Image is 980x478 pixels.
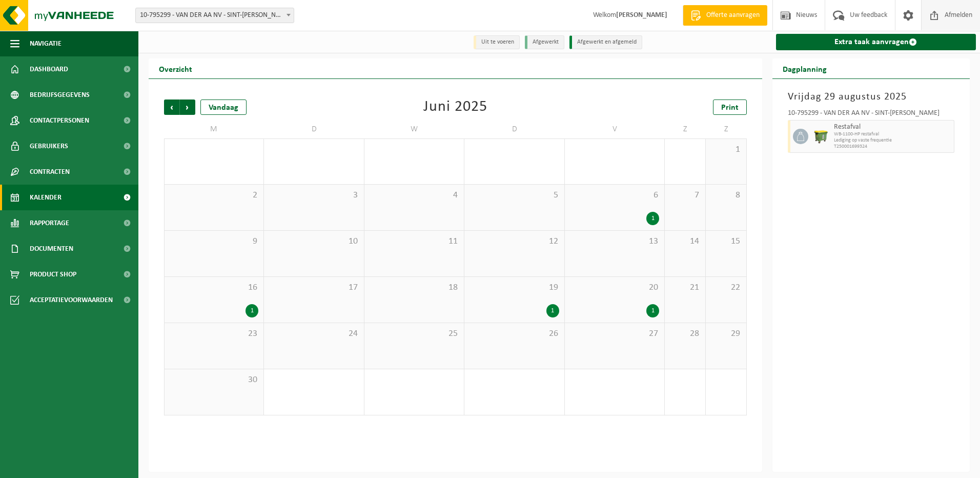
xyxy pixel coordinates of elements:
[711,144,741,155] span: 1
[269,236,358,247] span: 10
[423,99,487,115] div: Juni 2025
[834,123,952,131] span: Restafval
[670,328,700,340] span: 28
[170,282,258,293] span: 16
[670,282,700,293] span: 21
[30,159,70,185] span: Contracten
[772,58,837,78] h2: Dagplanning
[683,5,767,26] a: Offerte aanvragen
[711,236,741,247] span: 15
[269,282,358,293] span: 17
[616,11,667,19] strong: [PERSON_NAME]
[525,35,564,49] li: Afgewerkt
[706,120,747,138] td: Z
[570,190,659,201] span: 6
[30,108,89,133] span: Contactpersonen
[469,328,559,340] span: 26
[30,185,62,210] span: Kalender
[711,190,741,201] span: 8
[711,282,741,293] span: 22
[30,31,62,56] span: Navigatie
[469,282,559,293] span: 19
[180,99,195,115] span: Volgende
[200,99,247,115] div: Vandaag
[30,262,76,287] span: Product Shop
[170,190,258,201] span: 2
[834,131,952,137] span: WB-1100-HP restafval
[721,104,739,112] span: Print
[570,282,659,293] span: 20
[370,282,459,293] span: 18
[136,8,294,23] span: 10-795299 - VAN DER AA NV - SINT-GILLIS-WAAS
[30,133,68,159] span: Gebruikers
[670,236,700,247] span: 14
[569,35,642,49] li: Afgewerkt en afgemeld
[170,374,258,386] span: 30
[30,287,113,313] span: Acceptatievoorwaarden
[704,10,762,21] span: Offerte aanvragen
[364,120,464,138] td: W
[30,210,69,236] span: Rapportage
[264,120,364,138] td: D
[570,236,659,247] span: 13
[135,8,294,23] span: 10-795299 - VAN DER AA NV - SINT-GILLIS-WAAS
[370,328,459,340] span: 25
[164,120,264,138] td: M
[149,58,202,78] h2: Overzicht
[474,35,520,49] li: Uit te voeren
[170,236,258,247] span: 9
[646,212,659,225] div: 1
[269,190,358,201] span: 3
[565,120,665,138] td: V
[30,56,68,82] span: Dashboard
[464,120,564,138] td: D
[813,129,829,144] img: WB-1100-HPE-GN-50
[834,144,952,150] span: T250001699324
[834,137,952,144] span: Lediging op vaste frequentie
[370,236,459,247] span: 11
[570,328,659,340] span: 27
[788,110,955,120] div: 10-795299 - VAN DER AA NV - SINT-[PERSON_NAME]
[776,34,976,50] a: Extra taak aanvragen
[269,328,358,340] span: 24
[469,190,559,201] span: 5
[370,190,459,201] span: 4
[246,304,258,317] div: 1
[711,328,741,340] span: 29
[30,236,73,262] span: Documenten
[164,99,179,115] span: Vorige
[646,304,659,317] div: 1
[670,190,700,201] span: 7
[170,328,258,340] span: 23
[30,82,90,108] span: Bedrijfsgegevens
[788,89,955,105] h3: Vrijdag 29 augustus 2025
[713,99,747,115] a: Print
[665,120,706,138] td: Z
[469,236,559,247] span: 12
[546,304,559,317] div: 1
